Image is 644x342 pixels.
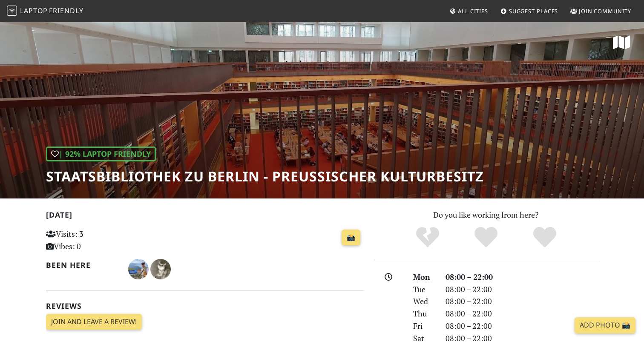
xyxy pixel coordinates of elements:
div: 08:00 – 22:00 [440,295,603,308]
span: Teng T [150,263,171,273]
h2: Reviews [46,302,364,310]
p: Visits: 3 Vibes: 0 [46,228,145,253]
span: Suggest Places [509,7,558,15]
span: All Cities [458,7,488,15]
a: Join and leave a review! [46,314,142,330]
span: Friendly [49,6,83,15]
a: LaptopFriendly LaptopFriendly [7,4,83,19]
span: Laptop [20,6,48,15]
div: 08:00 – 22:00 [440,283,603,296]
img: 5810-tom.jpg [128,259,149,279]
span: Join Community [579,7,631,15]
div: Definitely! [515,226,574,249]
div: | 92% Laptop Friendly [46,147,156,161]
p: Do you like working from here? [374,209,598,221]
a: Join Community [567,3,635,19]
h2: [DATE] [46,210,364,223]
div: 08:00 – 22:00 [440,308,603,320]
a: All Cities [446,3,492,19]
h1: Staatsbibliothek zu Berlin - Preußischer Kulturbesitz [46,168,484,184]
div: 08:00 – 22:00 [440,271,603,283]
h2: Been here [46,261,118,270]
div: Fri [408,320,440,332]
a: 📸 [342,230,360,246]
div: Tue [408,283,440,296]
div: No [398,226,457,249]
div: Mon [408,271,440,283]
a: Add Photo 📸 [575,317,635,333]
div: Wed [408,295,440,308]
div: Thu [408,308,440,320]
img: LaptopFriendly [7,6,17,16]
div: 08:00 – 22:00 [440,320,603,332]
div: Yes [457,226,515,249]
img: 5523-teng.jpg [150,259,171,279]
span: Tom T [128,263,150,273]
a: Suggest Places [497,3,562,19]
